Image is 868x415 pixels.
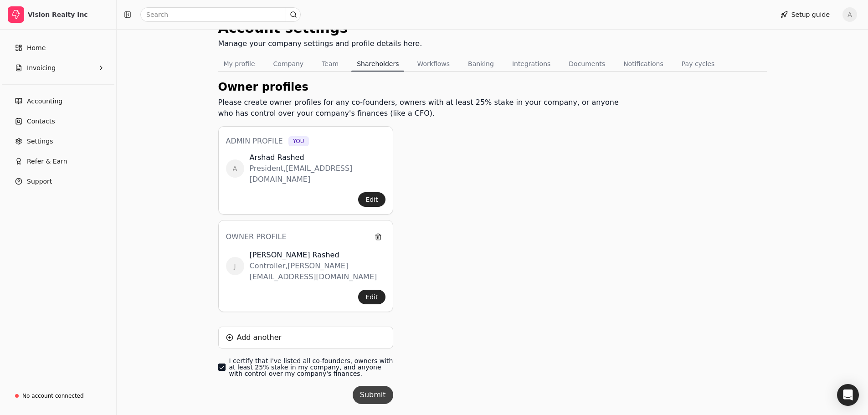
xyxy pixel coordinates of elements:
[226,136,309,147] h3: Admin profile
[218,56,767,72] nav: Tabs
[676,56,720,71] button: Pay cycles
[353,386,393,404] button: Submit
[140,7,301,22] input: Search
[351,56,404,71] button: Shareholders
[250,261,385,282] div: Controller , [PERSON_NAME][EMAIL_ADDRESS][DOMAIN_NAME]
[218,38,422,49] div: Manage your company settings and profile details here.
[27,117,55,126] span: Contacts
[250,163,385,185] div: President , [EMAIL_ADDRESS][DOMAIN_NAME]
[229,358,393,377] label: I certify that I've listed all co-founders, owners with at least 25% stake in my company, and any...
[411,56,455,71] button: Workflows
[27,157,67,166] span: Refer & Earn
[268,56,309,71] button: Company
[4,152,113,170] button: Refer & Earn
[27,177,52,186] span: Support
[358,290,385,304] button: Edit
[27,63,56,73] span: Invoicing
[4,172,113,190] button: Support
[22,392,84,400] div: No account connected
[4,39,113,57] a: Home
[316,56,344,71] button: Team
[563,56,611,71] button: Documents
[226,159,244,178] span: A
[27,43,46,53] span: Home
[507,56,556,71] button: Integrations
[27,97,62,106] span: Accounting
[842,7,857,22] button: A
[226,230,287,244] h3: Owner profile
[4,92,113,110] a: Accounting
[4,59,113,77] button: Invoicing
[4,388,113,404] a: No account connected
[773,7,837,22] button: Setup guide
[618,56,669,71] button: Notifications
[218,97,627,119] div: Please create owner profiles for any co-founders, owners with at least 25% stake in your company,...
[27,137,53,146] span: Settings
[218,79,627,95] div: Owner profiles
[226,257,244,275] span: J
[250,152,385,163] div: Arshad Rashed
[358,192,385,207] button: Edit
[218,327,393,348] button: Add another
[4,112,113,130] a: Contacts
[4,132,113,150] a: Settings
[462,56,499,71] button: Banking
[28,10,108,19] div: Vision Realty Inc
[293,137,304,145] span: You
[218,56,261,71] button: My profile
[250,250,385,261] div: [PERSON_NAME] Rashed
[837,384,859,406] div: Open Intercom Messenger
